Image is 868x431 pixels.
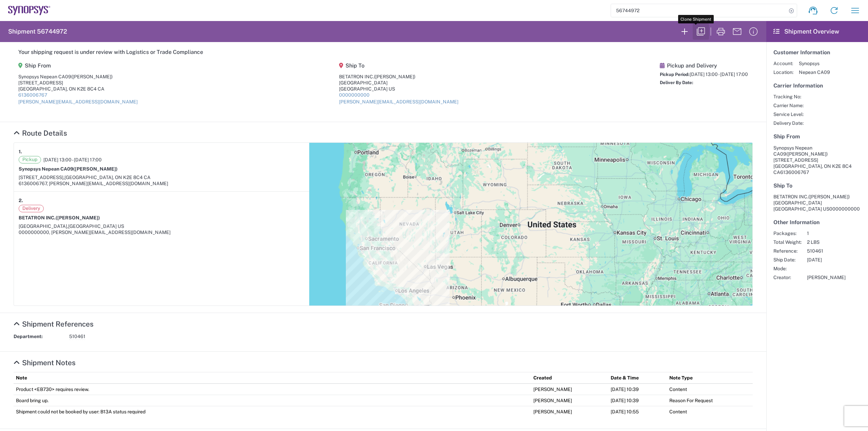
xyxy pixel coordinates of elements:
[19,180,304,187] div: 6136006767, [PERSON_NAME][EMAIL_ADDRESS][DOMAIN_NAME]
[773,194,850,205] span: BETATRON INC. [GEOGRAPHIC_DATA]
[773,133,861,140] h5: Ship From
[766,21,868,42] header: Shipment Overview
[773,145,812,157] span: Synopsys Nepean CA09
[73,166,118,172] span: ([PERSON_NAME])
[608,372,667,384] th: Date & Time
[690,72,748,77] span: [DATE] 13:00 - [DATE] 17:00
[786,151,828,157] span: ([PERSON_NAME])
[339,92,370,98] a: 0000000000
[19,215,100,220] strong: BETATRON INC.
[18,92,47,98] a: 6136006767
[773,274,802,280] span: Creator:
[611,4,787,17] input: Shipment, tracking or reference number
[773,102,804,109] span: Carrier Name:
[339,74,458,80] div: BETATRON INC.
[808,194,850,199] span: ([PERSON_NAME])
[56,215,100,220] span: ([PERSON_NAME])
[773,69,793,75] span: Location:
[773,219,861,226] h5: Other Information
[339,86,458,92] div: [GEOGRAPHIC_DATA] US
[19,205,44,212] span: Delivery
[14,333,64,340] strong: Department:
[14,129,67,137] a: Hide Details
[773,248,802,254] span: Reference:
[18,49,748,55] h5: Your shipping request is under review with Logistics or Trade Compliance
[807,248,846,254] span: 510461
[773,182,861,189] h5: Ship To
[339,62,458,69] h5: Ship To
[773,60,793,66] span: Account:
[18,86,138,92] div: [GEOGRAPHIC_DATA], ON K2E 8C4 CA
[799,69,830,75] span: Nepean CA09
[829,206,860,212] span: 0000000000
[71,74,113,79] span: ([PERSON_NAME])
[14,358,76,367] a: Hide Details
[807,257,846,263] span: [DATE]
[773,239,802,245] span: Total Weight:
[19,166,118,172] strong: Synopsys Nepean CA09
[19,175,64,180] span: [STREET_ADDRESS],
[773,230,802,236] span: Packages:
[667,395,753,406] td: Reason For Request
[64,175,151,180] span: [GEOGRAPHIC_DATA], ON K2E 8C4 CA
[531,372,608,384] th: Created
[19,229,304,235] div: 0000000000, [PERSON_NAME][EMAIL_ADDRESS][DOMAIN_NAME]
[14,320,94,328] a: Hide Details
[14,395,531,406] td: Board bring up.
[14,372,753,417] table: Shipment Notes
[531,384,608,395] td: [PERSON_NAME]
[799,60,830,66] span: Synopsys
[773,145,861,175] address: [GEOGRAPHIC_DATA], ON K2E 8C4 CA
[18,62,138,69] h5: Ship From
[14,372,531,384] th: Note
[43,157,102,163] span: [DATE] 13:00 - [DATE] 17:00
[19,196,23,205] strong: 2.
[773,94,804,100] span: Tracking No:
[14,406,531,417] td: Shipment could not be booked by user: B13A status required
[68,223,124,229] span: [GEOGRAPHIC_DATA] US
[19,223,68,229] span: [GEOGRAPHIC_DATA],
[773,49,861,56] h5: Customer Information
[773,111,804,117] span: Service Level:
[780,170,809,175] span: 6136006767
[660,72,690,77] span: Pickup Period:
[773,82,861,89] h5: Carrier Information
[531,395,608,406] td: [PERSON_NAME]
[773,157,818,163] span: [STREET_ADDRESS]
[807,230,846,236] span: 1
[667,406,753,417] td: Content
[374,74,415,79] span: ([PERSON_NAME])
[14,384,531,395] td: Product <EB730> requires review.
[69,333,85,340] span: 510461
[773,194,861,212] address: [GEOGRAPHIC_DATA] US
[608,395,667,406] td: [DATE] 10:39
[773,266,802,272] span: Mode:
[608,384,667,395] td: [DATE] 10:39
[807,274,846,280] span: [PERSON_NAME]
[660,80,693,85] span: Deliver By Date:
[339,80,458,86] div: [GEOGRAPHIC_DATA]
[8,27,67,36] h2: Shipment 56744972
[18,74,138,80] div: Synopsys Nepean CA09
[667,372,753,384] th: Note Type
[807,239,846,245] span: 2 LBS
[531,406,608,417] td: [PERSON_NAME]
[19,156,41,163] span: Pickup
[608,406,667,417] td: [DATE] 10:55
[773,120,804,126] span: Delivery Date:
[660,62,748,69] h5: Pickup and Delivery
[18,99,138,104] a: [PERSON_NAME][EMAIL_ADDRESS][DOMAIN_NAME]
[339,99,458,104] a: [PERSON_NAME][EMAIL_ADDRESS][DOMAIN_NAME]
[773,257,802,263] span: Ship Date:
[19,148,22,156] strong: 1.
[667,384,753,395] td: Content
[18,80,138,86] div: [STREET_ADDRESS]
